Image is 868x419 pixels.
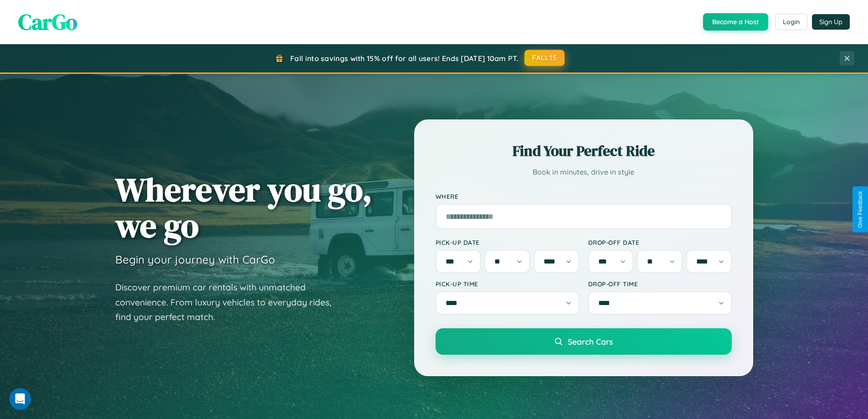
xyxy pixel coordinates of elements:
h3: Begin your journey with CarGo [115,253,275,266]
iframe: Intercom live chat [9,388,31,410]
button: FALL15 [524,50,565,66]
label: Drop-off Time [588,280,732,288]
div: Give Feedback [857,191,863,228]
span: CarGo [18,7,77,37]
button: Search Cars [436,328,732,355]
span: Fall into savings with 15% off for all users! Ends [DATE] 10am PT. [290,54,519,63]
button: Sign Up [812,14,850,30]
h2: Find Your Perfect Ride [436,141,732,161]
p: Book in minutes, drive in style [436,166,732,179]
label: Drop-off Date [588,238,732,246]
p: Discover premium car rentals with unmatched convenience. From luxury vehicles to everyday rides, ... [115,280,343,325]
span: Search Cars [568,336,613,347]
label: Pick-up Date [436,238,579,246]
button: Login [775,14,807,30]
label: Pick-up Time [436,280,579,288]
label: Where [436,192,732,200]
button: Become a Host [703,13,768,31]
h1: Wherever you go, we go [115,171,372,243]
